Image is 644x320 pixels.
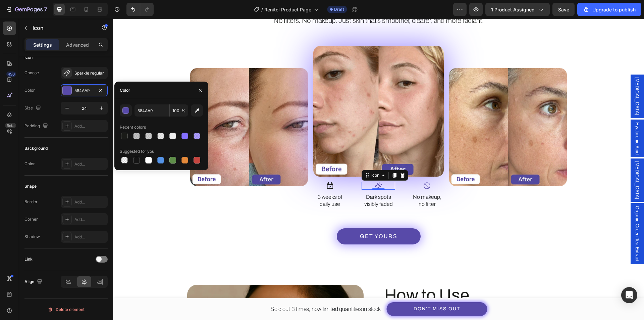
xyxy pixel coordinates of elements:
[120,148,154,154] div: Suggested for you
[521,58,528,96] span: [MEDICAL_DATA]
[24,256,33,262] div: Link
[77,49,195,167] img: 6.webp
[261,6,263,13] span: /
[24,87,35,93] div: Color
[113,19,644,320] iframe: Design area
[200,27,331,158] img: 7.webp
[181,108,185,114] span: %
[521,187,528,242] span: Organic Green Tea Extract
[24,234,40,240] div: Shadow
[521,142,528,180] span: [MEDICAL_DATA]
[24,145,48,151] div: Background
[74,217,106,223] div: Add...
[491,6,535,13] span: 1 product assigned
[521,103,528,136] span: Hyaluronic Acid
[135,104,169,117] input: Eg: FFFFFF
[33,24,90,32] p: Icon
[6,72,16,77] div: 450
[24,216,38,222] div: Corner
[3,3,50,16] button: 7
[120,124,146,130] div: Recent colors
[201,175,233,189] p: 3 weeks of daily use
[24,161,35,167] div: Color
[33,41,52,48] p: Settings
[577,3,641,16] button: Upgrade to publish
[334,6,344,12] span: Draft
[224,210,308,226] button: Get yours
[24,122,49,131] div: Padding
[48,306,85,314] div: Delete element
[74,123,106,129] div: Add...
[264,6,311,13] span: Renitol Product Page
[274,283,374,297] button: Don’t Miss Out
[24,199,38,205] div: Border
[24,54,33,60] div: Icon
[74,88,94,94] div: 584AA9
[583,6,636,13] div: Upgrade to publish
[126,3,154,16] div: Undo/Redo
[336,49,453,167] img: 8.webp
[66,41,89,48] p: Advanced
[24,277,44,286] div: Align
[558,7,569,12] span: Save
[24,304,108,315] button: Delete element
[301,287,347,293] div: Don’t Miss Out
[74,234,106,240] div: Add...
[298,175,330,189] p: No makeup, no filter
[74,199,106,205] div: Add...
[271,266,467,308] h2: How to Use for
[24,183,37,189] div: Shape
[5,123,16,128] div: Beta
[120,87,130,93] div: Color
[24,104,42,113] div: Size
[249,175,281,189] p: Dark spots visibly faded
[74,70,106,76] div: Sparkle regular
[247,214,284,222] div: Get yours
[74,161,106,167] div: Add...
[621,287,637,303] div: Open Intercom Messenger
[485,3,550,16] button: 1 product assigned
[44,5,47,13] p: 7
[552,3,575,16] button: Save
[24,70,39,76] div: Choose
[157,286,267,295] p: Sold out 3 times, now limited quantities in stock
